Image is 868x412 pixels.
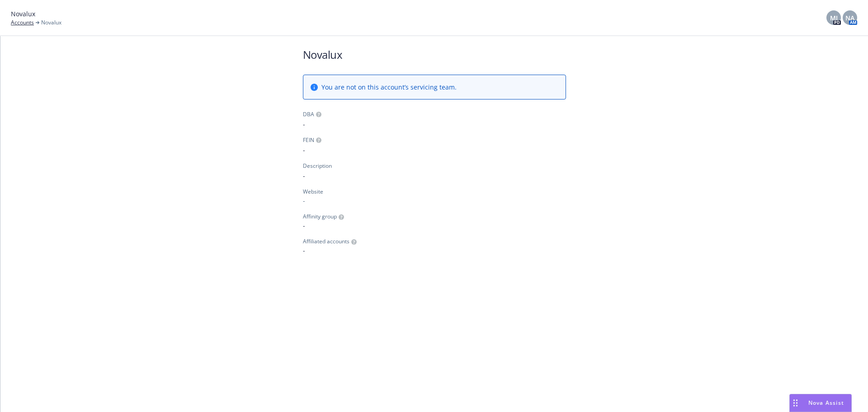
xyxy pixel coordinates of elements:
[830,13,838,23] span: MJ
[303,196,566,205] div: -
[303,221,566,230] span: -
[321,82,457,92] span: You are not on this account’s servicing team.
[41,19,61,27] span: Novalux
[303,145,566,155] span: -
[303,136,314,144] div: FEIN
[303,110,314,118] div: DBA
[11,9,35,19] span: Novalux
[808,399,844,407] span: Nova Assist
[303,213,337,221] span: Affinity group
[303,188,566,196] div: Website
[11,19,34,27] a: Accounts
[790,394,801,412] div: Drag to move
[303,47,566,62] h1: Novalux
[789,394,852,412] button: Nova Assist
[303,237,349,246] span: Affiliated accounts
[303,162,332,170] div: Description
[845,13,854,23] span: NA
[303,119,566,129] span: -
[303,171,566,180] span: -
[303,246,566,255] span: -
